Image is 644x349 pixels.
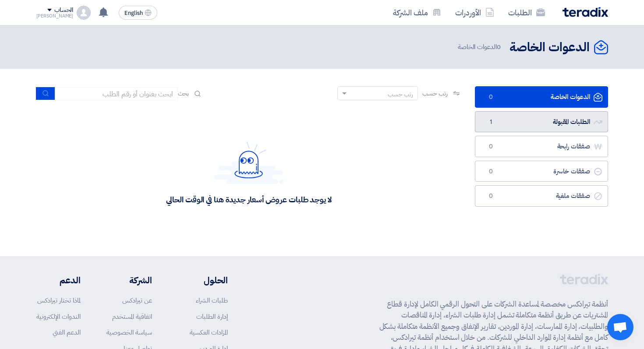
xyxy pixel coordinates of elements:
[386,2,448,23] a: ملف الشركة
[37,296,81,305] a: لماذا تختار تيرادكس
[106,328,152,337] a: سياسة الخصوصية
[388,90,413,99] div: رتب حسب
[510,39,590,56] h2: الدعوات الخاصة
[36,312,81,321] a: الندوات الإلكترونية
[55,87,178,100] input: ابحث بعنوان أو رقم الطلب
[124,10,143,16] span: English
[475,161,608,182] a: صفقات خاسرة0
[458,42,502,52] span: الدعوات الخاصة
[486,142,496,151] span: 0
[36,14,74,18] div: [PERSON_NAME]
[53,328,81,337] a: الدعم الفني
[77,6,91,20] img: profile_test.png
[475,86,608,108] a: الدعوات الخاصة0
[486,118,496,127] span: 1
[501,2,552,23] a: الطلبات
[486,192,496,201] span: 0
[166,194,331,204] div: لا يوجد طلبات عروض أسعار جديدة هنا في الوقت الحالي
[497,42,501,52] span: 0
[607,314,633,340] div: Open chat
[196,296,228,305] a: طلبات الشراء
[448,2,501,23] a: الأوردرات
[106,274,152,287] li: الشركة
[196,312,228,321] a: إدارة الطلبات
[475,185,608,207] a: صفقات ملغية0
[486,167,496,176] span: 0
[190,328,228,337] a: المزادات العكسية
[54,7,73,14] div: الحساب
[475,111,608,133] a: الطلبات المقبولة1
[122,296,152,305] a: عن تيرادكس
[486,93,496,102] span: 0
[563,7,608,17] img: Teradix logo
[112,312,152,321] a: اتفاقية المستخدم
[214,141,284,184] img: Hello
[178,89,189,98] span: بحث
[422,89,447,98] span: رتب حسب
[178,274,228,287] li: الحلول
[119,6,157,20] button: English
[36,274,81,287] li: الدعم
[475,136,608,157] a: صفقات رابحة0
